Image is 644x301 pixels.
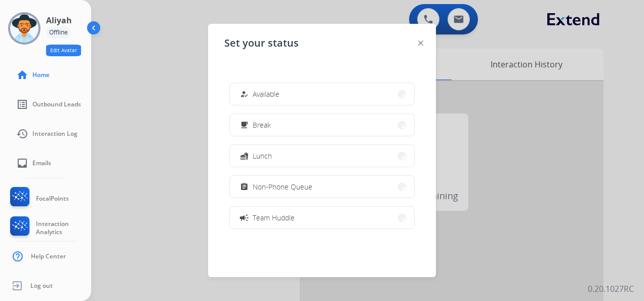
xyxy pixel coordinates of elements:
span: Help Center [31,252,66,260]
span: Set your status [224,36,299,50]
span: Emails [32,159,51,167]
span: FocalPoints [36,195,69,203]
button: Non-Phone Queue [230,176,414,198]
mat-icon: history [16,128,28,140]
span: Break [253,120,271,130]
span: Interaction Analytics [36,220,91,236]
span: Interaction Log [32,130,77,138]
span: Lunch [253,150,272,161]
span: Non-Phone Queue [253,181,312,192]
img: avatar [10,14,38,43]
span: Outbound Leads [32,100,81,108]
button: Edit Avatar [46,45,81,56]
div: Offline [46,26,71,39]
span: Home [32,71,50,79]
button: Lunch [230,145,414,167]
mat-icon: free_breakfast [240,121,249,129]
p: 0.20.1027RC [588,283,634,295]
mat-icon: campaign [239,212,249,222]
img: close-button [418,41,423,46]
button: Team Huddle [230,207,414,229]
a: FocalPoints [8,187,69,210]
span: Team Huddle [253,212,295,223]
mat-icon: inbox [16,157,28,169]
h3: Aliyah [46,14,72,26]
span: Available [253,89,279,99]
button: Available [230,83,414,105]
a: Interaction Analytics [8,216,91,240]
button: Break [230,114,414,136]
mat-icon: how_to_reg [240,90,249,98]
mat-icon: assignment [240,182,249,191]
span: Log out [30,282,53,290]
mat-icon: list_alt [16,98,28,110]
mat-icon: home [16,69,28,81]
mat-icon: fastfood [240,152,249,160]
